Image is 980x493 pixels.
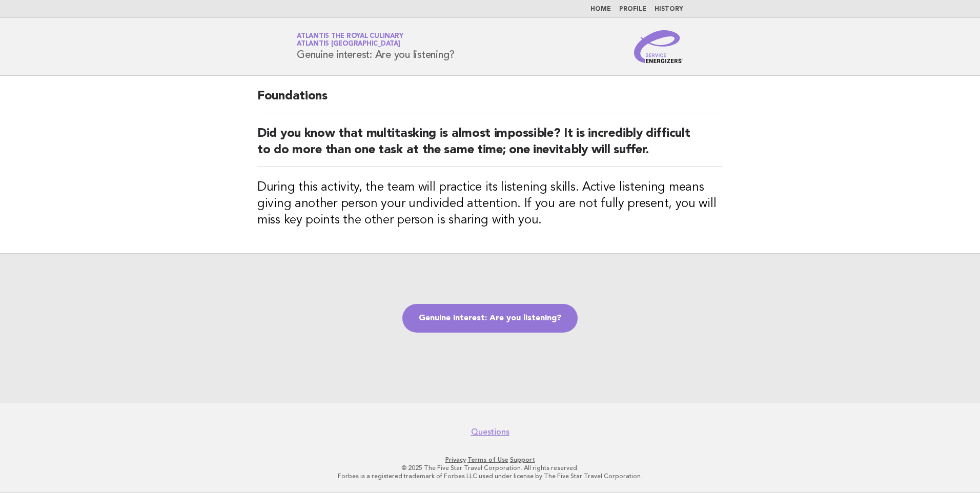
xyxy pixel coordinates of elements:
[176,472,804,480] p: Forbes is a registered trademark of Forbes LLC used under license by The Five Star Travel Corpora...
[634,30,683,63] img: Service Energizers
[467,456,508,463] a: Terms of Use
[297,41,400,48] span: Atlantis [GEOGRAPHIC_DATA]
[510,456,535,463] a: Support
[176,456,804,464] p: · ·
[257,88,723,113] h2: Foundations
[655,6,683,12] a: History
[176,464,804,472] p: © 2025 The Five Star Travel Corporation. All rights reserved.
[257,179,723,229] h3: During this activity, the team will practice its listening skills. Active listening means giving ...
[590,6,611,12] a: Home
[619,6,646,12] a: Profile
[257,126,723,167] h2: Did you know that multitasking is almost impossible? It is incredibly difficult to do more than o...
[297,33,403,47] a: Atlantis the Royal CulinaryAtlantis [GEOGRAPHIC_DATA]
[297,33,455,60] h1: Genuine interest: Are you listening?
[445,456,466,463] a: Privacy
[471,427,509,437] a: Questions
[402,304,578,333] a: Genuine interest: Are you listening?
